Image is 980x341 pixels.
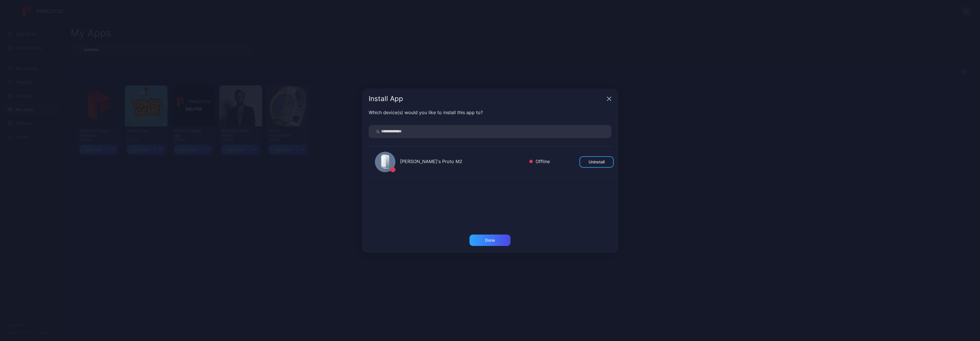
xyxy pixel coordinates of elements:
[369,95,605,102] div: Install App
[469,235,511,246] button: Done
[589,160,605,164] div: Uninstall
[529,158,550,166] div: Offline
[400,158,525,166] div: [PERSON_NAME]'s Proto M2
[485,238,495,243] div: Done
[369,109,611,116] div: Which device(s) would you like to install this app to?
[579,156,614,168] button: Uninstall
